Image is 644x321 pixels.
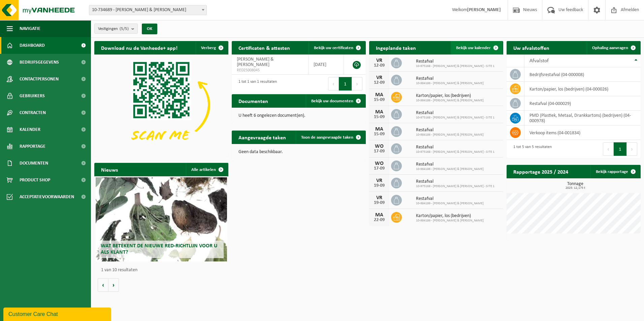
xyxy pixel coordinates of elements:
a: Wat betekent de nieuwe RED-richtlijn voor u als klant? [96,177,227,261]
span: Product Shop [20,172,50,188]
a: Bekijk uw certificaten [309,41,365,55]
strong: [PERSON_NAME] [467,7,501,12]
span: 10-975168 - [PERSON_NAME] & [PERSON_NAME] - SITE 1 [416,184,494,188]
span: Ophaling aanvragen [592,46,628,50]
div: 12-09 [373,63,386,68]
span: Restafval [416,196,484,202]
button: Previous [603,142,614,156]
span: Restafval [416,59,494,64]
td: restafval (04-000029) [524,96,641,111]
span: Restafval [416,110,494,116]
span: Restafval [416,76,484,81]
span: 10-984186 - [PERSON_NAME] & [PERSON_NAME] [416,99,484,103]
count: (5/5) [120,27,129,31]
div: 15-09 [373,132,386,137]
div: WO [373,161,386,166]
div: MA [373,127,386,132]
span: 10-734689 - ROGER & ROGER - MOUSCRON [89,5,206,15]
h2: Download nu de Vanheede+ app! [94,41,184,54]
span: Kalender [20,121,40,138]
span: 10-975168 - [PERSON_NAME] & [PERSON_NAME] - SITE 1 [416,150,494,154]
span: 10-984186 - [PERSON_NAME] & [PERSON_NAME] [416,133,484,137]
iframe: chat widget [3,306,112,321]
p: U heeft 6 ongelezen document(en). [238,113,359,118]
span: Navigatie [20,20,40,37]
h2: Documenten [232,94,275,107]
span: Bekijk uw documenten [311,99,353,103]
div: 17-09 [373,149,386,154]
a: Ophaling aanvragen [587,41,640,55]
span: RED25008045 [237,68,303,73]
span: Restafval [416,128,484,133]
button: Volgende [108,278,119,292]
a: Bekijk rapportage [590,165,640,178]
div: 1 tot 5 van 5 resultaten [510,142,552,156]
span: Karton/papier, los (bedrijven) [416,213,484,219]
button: Verberg [196,41,228,55]
h3: Tonnage [510,182,641,190]
div: 1 tot 1 van 1 resultaten [235,76,277,91]
a: Bekijk uw documenten [306,94,365,108]
a: Toon de aangevraagde taken [296,131,365,144]
span: Restafval [416,162,484,167]
button: Previous [328,77,339,91]
span: 10-975168 - [PERSON_NAME] & [PERSON_NAME] - SITE 1 [416,64,494,68]
div: VR [373,195,386,201]
div: 15-09 [373,98,386,102]
p: 1 van 10 resultaten [101,268,225,273]
span: 2025: 12,175 t [510,186,641,190]
h2: Uw afvalstoffen [507,41,556,54]
button: Next [352,77,362,91]
td: [DATE] [309,55,344,75]
button: 1 [614,142,627,156]
span: Gebruikers [20,87,45,104]
span: Contactpersonen [20,71,59,87]
div: 19-09 [373,183,386,188]
button: Vestigingen(5/5) [94,24,138,34]
div: 12-09 [373,80,386,85]
span: Restafval [416,145,494,150]
span: Documenten [20,155,48,172]
span: Toon de aangevraagde taken [301,135,353,140]
span: Bekijk uw kalender [456,46,491,50]
button: Vorige [98,278,108,292]
span: Dashboard [20,37,45,54]
div: 22-09 [373,218,386,222]
span: [PERSON_NAME] & [PERSON_NAME] [237,57,274,67]
td: PMD (Plastiek, Metaal, Drankkartons) (bedrijven) (04-000978) [524,111,641,126]
span: Karton/papier, los (bedrijven) [416,93,484,99]
span: 10-975168 - [PERSON_NAME] & [PERSON_NAME] - SITE 1 [416,116,494,120]
img: Download de VHEPlus App [94,55,228,155]
div: VR [373,75,386,80]
a: Alle artikelen [186,163,228,176]
button: 1 [339,77,352,91]
button: Next [627,142,637,156]
span: 10-984186 - [PERSON_NAME] & [PERSON_NAME] [416,167,484,171]
span: Vestigingen [98,24,129,34]
h2: Rapportage 2025 / 2024 [507,165,575,178]
span: Bedrijfsgegevens [20,54,59,71]
div: MA [373,212,386,218]
span: 10-984186 - [PERSON_NAME] & [PERSON_NAME] [416,81,484,85]
td: verkoop items (04-001834) [524,126,641,140]
span: 10-734689 - ROGER & ROGER - MOUSCRON [89,5,207,15]
h2: Aangevraagde taken [232,131,293,144]
h2: Nieuws [94,163,125,176]
span: 10-984186 - [PERSON_NAME] & [PERSON_NAME] [416,202,484,206]
div: WO [373,144,386,149]
h2: Ingeplande taken [369,41,423,54]
div: VR [373,178,386,183]
div: 17-09 [373,166,386,171]
div: 15-09 [373,115,386,119]
span: Acceptatievoorwaarden [20,188,74,205]
span: Restafval [416,179,494,184]
div: MA [373,92,386,98]
p: Geen data beschikbaar. [238,150,359,154]
div: VR [373,58,386,63]
span: Afvalstof [529,58,549,64]
div: MA [373,109,386,115]
span: 10-984186 - [PERSON_NAME] & [PERSON_NAME] [416,219,484,223]
span: Verberg [201,46,216,50]
h2: Certificaten & attesten [232,41,297,54]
